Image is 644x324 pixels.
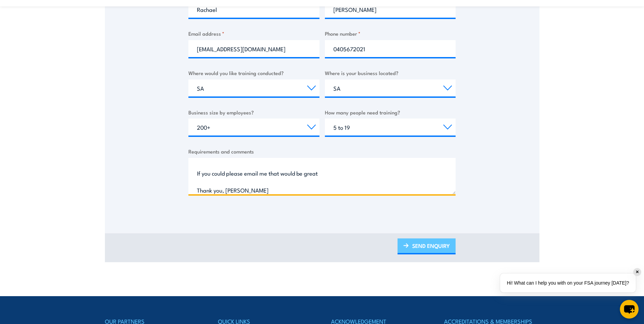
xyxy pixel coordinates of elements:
[188,147,456,155] label: Requirements and comments
[188,69,319,77] label: Where would you like training conducted?
[620,300,639,319] button: chat-button
[398,238,456,254] a: SEND ENQUIRY
[325,30,456,37] label: Phone number
[325,108,456,116] label: How many people need training?
[188,30,319,37] label: Email address
[500,273,636,292] div: Hi! What can I help you with on your FSA journey [DATE]?
[633,268,641,276] div: ✕
[188,108,319,116] label: Business size by employees?
[325,69,456,77] label: Where is your business located?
